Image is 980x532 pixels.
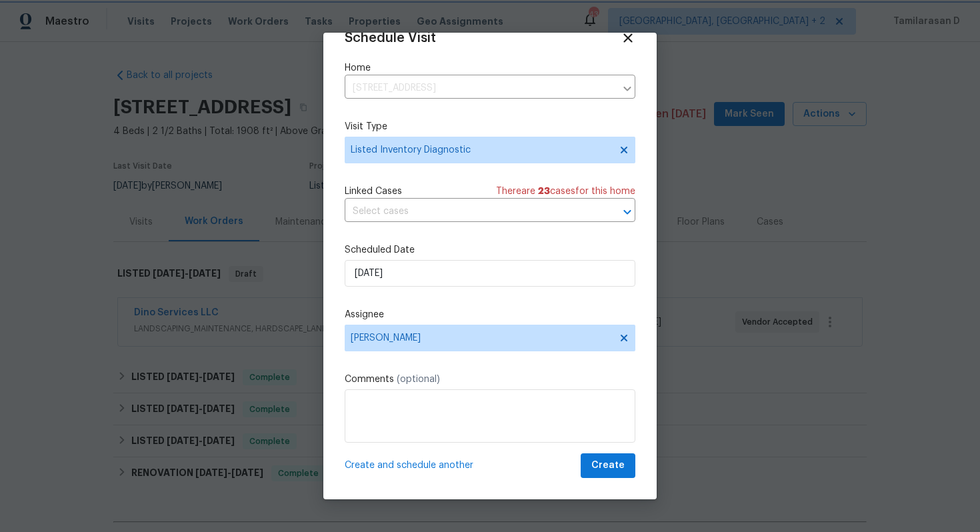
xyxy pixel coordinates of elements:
[621,31,635,45] span: Close
[345,78,615,99] input: Enter in an address
[351,333,612,343] span: [PERSON_NAME]
[345,459,473,472] span: Create and schedule another
[345,185,402,198] span: Linked Cases
[618,203,637,221] button: Open
[591,457,625,474] span: Create
[538,187,550,196] span: 23
[345,373,635,386] label: Comments
[345,120,635,133] label: Visit Type
[581,453,635,478] button: Create
[397,375,440,384] span: (optional)
[351,143,610,157] span: Listed Inventory Diagnostic
[345,243,635,257] label: Scheduled Date
[345,260,635,287] input: M/D/YYYY
[496,185,635,198] span: There are case s for this home
[345,61,635,75] label: Home
[345,308,635,321] label: Assignee
[345,31,436,45] span: Schedule Visit
[345,201,598,222] input: Select cases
